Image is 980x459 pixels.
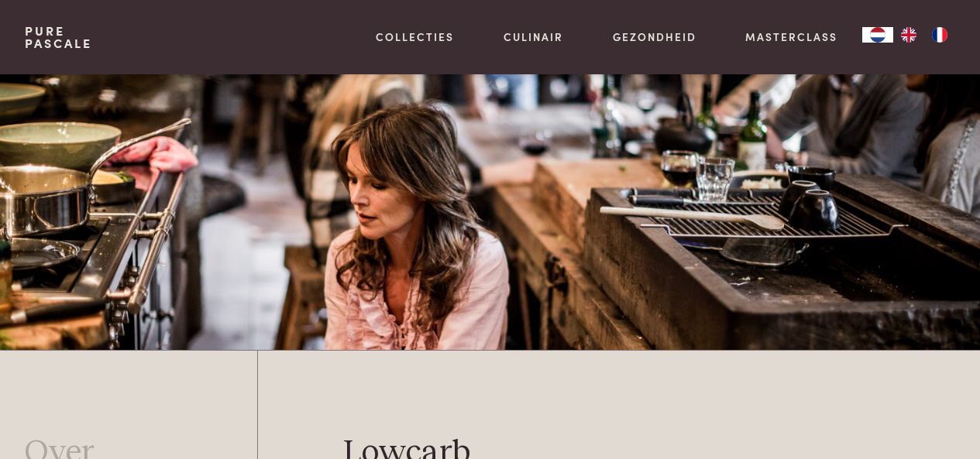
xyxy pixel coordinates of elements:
[862,27,893,43] div: Language
[893,27,955,43] ul: Language list
[376,29,454,45] a: Collecties
[745,29,837,45] a: Masterclass
[613,29,696,45] a: Gezondheid
[924,27,955,43] a: FR
[25,25,92,50] a: PurePascale
[862,27,955,43] aside: Language selected: Nederlands
[504,29,563,45] a: Culinair
[893,27,924,43] a: EN
[862,27,893,43] a: NL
